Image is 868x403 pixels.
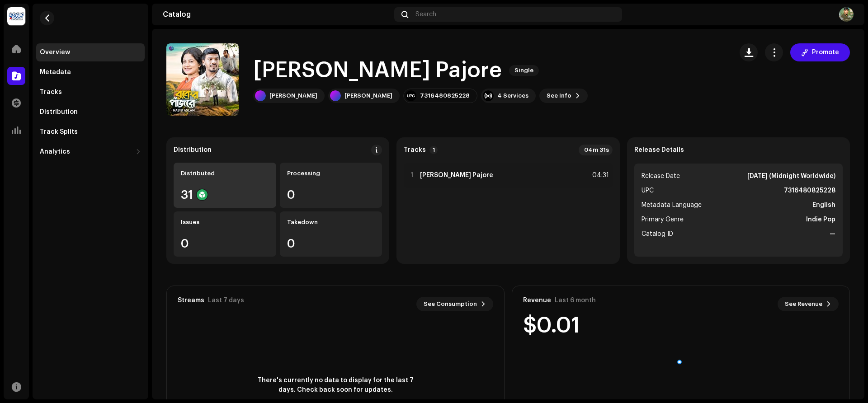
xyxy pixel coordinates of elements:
[40,49,70,56] div: Overview
[784,185,835,196] strong: 7316480825228
[642,229,673,239] span: Catalog ID
[253,56,502,85] h1: [PERSON_NAME] Pajore
[181,170,269,177] div: Distributed
[36,63,145,81] re-m-nav-item: Metadata
[40,128,78,136] div: Track Splits
[555,297,596,304] div: Last 6 month
[36,103,145,121] re-m-nav-item: Distribution
[40,108,78,116] div: Distribution
[420,92,470,99] div: 7316480825228
[778,297,839,311] button: See Revenue
[830,229,835,239] strong: —
[642,200,702,211] span: Metadata Language
[287,219,375,226] div: Takedown
[642,185,654,196] span: UPC
[812,200,835,211] strong: English
[36,123,145,141] re-m-nav-item: Track Splits
[812,43,839,61] span: Promote
[254,376,417,395] span: There's currently no data to display for the last 7 days. Check back soon for updates.
[634,146,684,154] strong: Release Details
[181,219,269,226] div: Issues
[424,295,477,313] span: See Consumption
[429,146,438,154] p-badge: 1
[497,92,528,99] div: 4 Services
[589,170,609,181] div: 04:31
[539,89,588,103] button: See Info
[287,170,375,177] div: Processing
[790,43,850,61] button: Promote
[415,11,436,18] span: Search
[523,297,551,304] div: Revenue
[174,146,212,154] div: Distribution
[420,172,493,179] strong: [PERSON_NAME] Pajore
[547,87,571,105] span: See Info
[178,297,204,304] div: Streams
[509,65,539,76] span: Single
[579,145,613,155] div: 04m 31s
[416,297,493,311] button: See Consumption
[642,171,680,182] span: Release Date
[269,92,317,99] div: [PERSON_NAME]
[806,214,835,225] strong: Indie Pop
[36,83,145,101] re-m-nav-item: Tracks
[36,43,145,61] re-m-nav-item: Overview
[40,89,62,96] div: Tracks
[36,143,145,161] re-m-nav-dropdown: Analytics
[642,214,684,225] span: Primary Genre
[404,146,426,154] strong: Tracks
[7,7,25,25] img: 002d0b7e-39bb-449f-ae97-086db32edbb7
[344,92,392,99] div: [PERSON_NAME]
[208,297,244,304] div: Last 7 days
[40,69,71,76] div: Metadata
[40,148,70,155] div: Analytics
[163,11,391,18] div: Catalog
[839,7,854,22] img: 2ae3e8a4-83b8-456b-8d04-08d942d3acb7
[785,295,822,313] span: See Revenue
[747,171,835,182] strong: [DATE] (Midnight Worldwide)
